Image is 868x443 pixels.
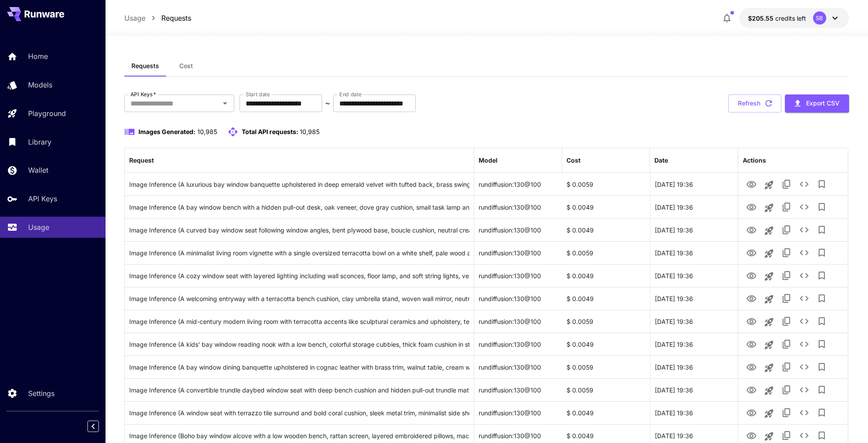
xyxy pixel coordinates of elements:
button: See details [795,335,813,353]
button: Launch in playground [760,382,778,399]
div: Actions [743,156,766,164]
div: rundiffusion:130@100 [474,264,562,287]
div: $ 0.0059 [562,378,650,401]
div: 02 Sep, 2025 19:36 [650,173,738,196]
div: rundiffusion:130@100 [474,378,562,401]
button: Add to library [813,175,831,193]
button: See details [795,358,813,376]
span: Images Generated: [138,128,196,135]
button: Add to library [813,244,831,261]
span: $205.55 [748,15,775,22]
div: $ 0.0049 [562,196,650,218]
button: Launch in playground [760,268,778,285]
span: 10,985 [300,128,320,135]
button: View Image [743,198,760,216]
button: Add to library [813,290,831,307]
div: $ 0.0059 [562,241,650,264]
div: rundiffusion:130@100 [474,333,562,356]
button: View Image [743,221,760,239]
button: Copy TaskUUID [778,404,795,421]
div: Click to copy prompt [129,219,469,241]
p: API Keys [28,193,57,204]
button: See details [795,244,813,261]
a: Requests [161,13,191,23]
div: 02 Sep, 2025 19:36 [650,378,738,401]
button: Copy TaskUUID [778,335,795,353]
div: Click to copy prompt [129,287,469,310]
button: View Image [743,403,760,421]
div: Cost [567,156,581,164]
button: Copy TaskUUID [778,290,795,307]
span: Requests [131,62,159,70]
div: rundiffusion:130@100 [474,196,562,218]
button: See details [795,381,813,399]
button: Launch in playground [760,359,778,377]
button: Export CSV [785,94,849,113]
button: Open [219,97,231,109]
div: $ 0.0059 [562,310,650,333]
div: Request [129,156,154,164]
button: Launch in playground [760,199,778,217]
div: SB [813,11,826,25]
div: Date [654,156,668,164]
p: ~ [325,98,330,109]
div: Click to copy prompt [129,356,469,378]
div: $ 0.0049 [562,287,650,310]
button: Launch in playground [760,290,778,308]
div: 02 Sep, 2025 19:36 [650,310,738,333]
div: Click to copy prompt [129,402,469,424]
button: See details [795,290,813,307]
div: 02 Sep, 2025 19:36 [650,196,738,218]
button: See details [795,198,813,216]
button: $205.54889SB [739,8,849,28]
div: 02 Sep, 2025 19:36 [650,401,738,424]
button: View Image [743,358,760,376]
button: Copy TaskUUID [778,312,795,330]
button: View Image [743,266,760,284]
div: $205.54889 [748,14,806,23]
p: Usage [28,222,49,232]
button: See details [795,312,813,330]
span: Total API requests: [242,128,298,135]
label: API Keys [131,91,156,98]
div: $ 0.0049 [562,218,650,241]
span: 10,985 [197,128,217,135]
div: Collapse sidebar [94,418,105,434]
div: $ 0.0049 [562,401,650,424]
button: Add to library [813,221,831,239]
div: rundiffusion:130@100 [474,401,562,424]
button: Add to library [813,404,831,421]
button: View Image [743,381,760,399]
div: rundiffusion:130@100 [474,356,562,378]
div: rundiffusion:130@100 [474,173,562,196]
div: Click to copy prompt [129,242,469,264]
div: 02 Sep, 2025 19:36 [650,287,738,310]
button: Copy TaskUUID [778,198,795,216]
button: Refresh [728,94,781,113]
button: Launch in playground [760,176,778,194]
button: See details [795,404,813,421]
div: Model [479,156,498,164]
button: Add to library [813,358,831,376]
div: Click to copy prompt [129,265,469,287]
p: Library [28,137,51,147]
div: $ 0.0059 [562,356,650,378]
p: Settings [28,388,54,399]
div: rundiffusion:130@100 [474,310,562,333]
div: rundiffusion:130@100 [474,287,562,310]
button: See details [795,175,813,193]
p: Playground [28,108,66,119]
button: View Image [743,175,760,193]
button: Copy TaskUUID [778,381,795,399]
button: Add to library [813,312,831,330]
span: credits left [775,15,806,22]
div: Click to copy prompt [129,333,469,356]
label: Start date [246,91,270,98]
button: See details [795,221,813,239]
button: Launch in playground [760,245,778,262]
div: 02 Sep, 2025 19:36 [650,356,738,378]
button: Add to library [813,267,831,284]
label: End date [339,91,361,98]
div: $ 0.0049 [562,333,650,356]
